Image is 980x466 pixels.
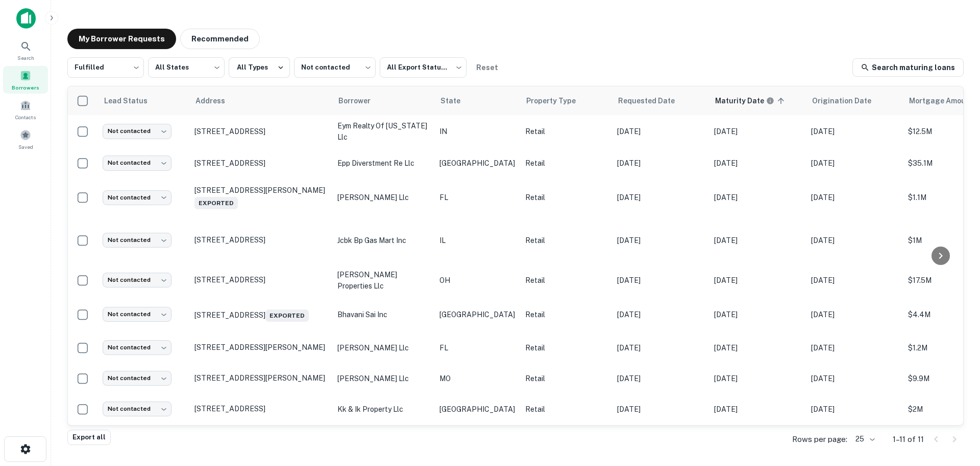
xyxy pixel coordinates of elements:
[194,307,327,322] p: [STREET_ADDRESS]
[520,86,612,115] th: Property Type
[3,96,48,123] a: Contacts
[617,235,704,246] p: [DATE]
[471,57,503,78] button: Reset
[439,192,515,203] p: FL
[439,275,515,286] p: OH
[811,275,898,286] p: [DATE]
[811,158,898,169] p: [DATE]
[15,113,36,121] span: Contacts
[525,126,607,137] p: Retail
[709,86,806,115] th: Maturity dates displayed may be estimated. Please contact the lender for the most accurate maturi...
[103,156,171,170] div: Not contacted
[103,340,171,355] div: Not contacted
[103,402,171,416] div: Not contacted
[811,404,898,415] p: [DATE]
[811,373,898,384] p: [DATE]
[439,158,515,169] p: [GEOGRAPHIC_DATA]
[439,309,515,320] p: [GEOGRAPHIC_DATA]
[714,373,801,384] p: [DATE]
[337,342,429,353] p: [PERSON_NAME] llc
[380,54,467,81] div: All Export Statuses
[439,235,515,246] p: IL
[525,158,607,169] p: Retail
[714,235,801,246] p: [DATE]
[852,58,964,77] a: Search maturing loans
[811,342,898,353] p: [DATE]
[3,125,48,153] a: Saved
[715,95,774,106] div: Maturity dates displayed may be estimated. Please contact the lender for the most accurate maturi...
[812,95,885,107] span: Origination Date
[18,143,33,151] span: Saved
[525,275,607,286] p: Retail
[714,309,801,320] p: [DATE]
[103,124,171,139] div: Not contacted
[148,54,225,81] div: All States
[792,433,847,446] p: Rows per page:
[337,120,429,143] p: eym realty of [US_STATE] llc
[434,86,520,115] th: State
[439,404,515,415] p: [GEOGRAPHIC_DATA]
[103,371,171,386] div: Not contacted
[3,66,48,94] a: Borrowers
[194,235,327,245] p: [STREET_ADDRESS]
[893,433,924,446] p: 1–11 of 11
[194,127,327,136] p: [STREET_ADDRESS]
[194,159,327,168] p: [STREET_ADDRESS]
[103,307,171,322] div: Not contacted
[714,342,801,353] p: [DATE]
[617,373,704,384] p: [DATE]
[337,309,429,320] p: bhavani sai inc
[929,384,980,433] iframe: Chat Widget
[439,373,515,384] p: MO
[811,309,898,320] p: [DATE]
[715,95,764,106] h6: Maturity Date
[294,54,376,81] div: Not contacted
[440,95,474,107] span: State
[811,235,898,246] p: [DATE]
[194,404,327,413] p: [STREET_ADDRESS]
[439,126,515,137] p: IN
[612,86,709,115] th: Requested Date
[194,343,327,352] p: [STREET_ADDRESS][PERSON_NAME]
[525,373,607,384] p: Retail
[617,309,704,320] p: [DATE]
[337,404,429,415] p: kk & ik property llc
[617,126,704,137] p: [DATE]
[338,95,384,107] span: Borrower
[525,235,607,246] p: Retail
[851,432,876,447] div: 25
[103,190,171,205] div: Not contacted
[194,373,327,383] p: [STREET_ADDRESS][PERSON_NAME]
[67,54,144,81] div: Fulfilled
[525,342,607,353] p: Retail
[337,373,429,384] p: [PERSON_NAME] llc
[337,269,429,292] p: [PERSON_NAME] properties llc
[67,430,111,445] button: Export all
[525,309,607,320] p: Retail
[811,192,898,203] p: [DATE]
[332,86,434,115] th: Borrower
[229,57,290,78] button: All Types
[714,275,801,286] p: [DATE]
[3,36,48,64] a: Search
[194,197,238,209] span: Exported
[525,192,607,203] p: Retail
[337,158,429,169] p: epp diverstment re llc
[17,54,34,62] span: Search
[12,83,39,92] span: Borrowers
[195,95,238,107] span: Address
[617,158,704,169] p: [DATE]
[806,86,903,115] th: Origination Date
[97,86,189,115] th: Lead Status
[714,126,801,137] p: [DATE]
[617,192,704,203] p: [DATE]
[103,273,171,287] div: Not contacted
[525,404,607,415] p: Retail
[337,192,429,203] p: [PERSON_NAME] llc
[617,275,704,286] p: [DATE]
